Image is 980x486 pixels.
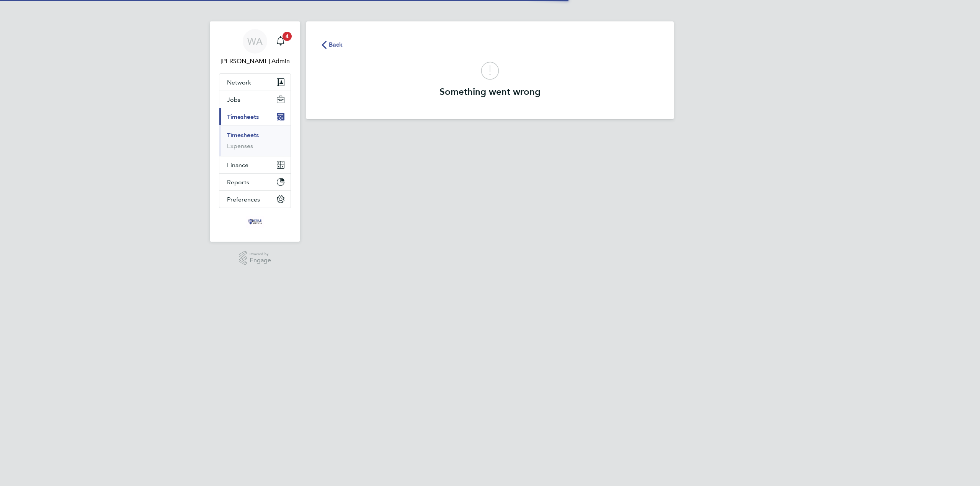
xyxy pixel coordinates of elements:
h3: Something went wrong [322,86,658,98]
a: Timesheets [227,132,259,139]
button: Network [219,74,291,91]
span: Finance [227,161,248,169]
a: WA[PERSON_NAME] Admin [219,29,291,66]
a: Go to home page [219,216,291,228]
span: Reports [227,179,249,186]
a: Expenses [227,142,253,150]
span: Network [227,79,251,86]
button: Reports [219,174,291,190]
span: Engage [250,257,271,264]
span: Back [329,40,343,49]
span: Jobs [227,96,240,103]
span: Powered by [250,251,271,257]
button: Timesheets [219,108,291,125]
button: Finance [219,156,291,173]
img: wills-security-logo-retina.png [246,216,264,228]
span: Preferences [227,196,260,203]
div: Timesheets [219,125,291,156]
button: Jobs [219,91,291,108]
span: WA [247,36,263,46]
span: Wills Admin [219,57,291,66]
a: 4 [273,29,288,54]
nav: Main navigation [210,21,300,242]
button: Back [322,40,343,49]
span: Timesheets [227,113,259,120]
span: 4 [283,32,292,41]
button: Preferences [219,191,291,208]
a: Powered byEngage [239,251,271,265]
